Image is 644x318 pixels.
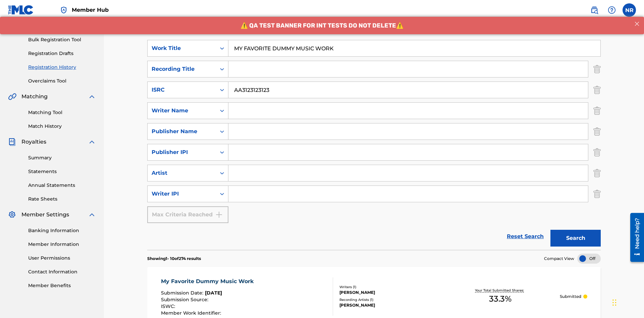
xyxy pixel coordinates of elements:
[152,169,212,177] div: Artist
[8,138,16,146] img: Royalties
[593,61,601,77] img: Delete Criterion
[28,196,96,203] a: Rate Sheets
[72,6,109,14] span: Member Hub
[610,286,644,318] iframe: Chat Widget
[152,127,212,136] div: Publisher Name
[28,77,96,85] a: Overclaims Tool
[560,294,581,300] p: Submitted
[161,297,210,303] span: Submission Source :
[28,255,96,262] a: User Permissions
[28,227,96,234] a: Banking Information
[28,154,96,161] a: Summary
[339,297,441,302] div: Recording Artists ( 1 )
[21,93,48,101] span: Matching
[28,268,96,275] a: Contact Information
[205,290,222,296] span: [DATE]
[28,64,96,71] a: Registration History
[612,293,616,313] div: Drag
[240,5,404,12] span: ⚠️ QA TEST BANNER FOR INT TESTS DO NOT DELETE⚠️
[593,123,601,140] img: Delete Criterion
[147,40,601,250] form: Search Form
[152,86,212,94] div: ISRC
[152,65,212,73] div: Recording Title
[588,3,601,17] a: Public Search
[8,5,34,15] img: MLC Logo
[625,210,644,265] iframe: Resource Center
[28,168,96,175] a: Statements
[161,310,223,316] span: Member Work Identifier :
[152,190,212,198] div: Writer IPI
[593,185,601,202] img: Delete Criterion
[28,282,96,289] a: Member Benefits
[88,211,96,219] img: expand
[152,44,212,52] div: Work Title
[593,165,601,181] img: Delete Criterion
[608,6,616,14] img: help
[147,256,201,262] p: Showing 1 - 10 of 274 results
[152,107,212,115] div: Writer Name
[28,36,96,43] a: Bulk Registration Tool
[339,289,441,296] div: [PERSON_NAME]
[489,293,512,305] span: 33.3 %
[28,109,96,116] a: Matching Tool
[21,138,46,146] span: Royalties
[161,277,257,285] div: My Favorite Dummy Music Work
[88,93,96,101] img: expand
[28,241,96,248] a: Member Information
[339,284,441,289] div: Writers ( 1 )
[21,211,69,219] span: Member Settings
[550,230,601,247] button: Search
[339,302,441,308] div: [PERSON_NAME]
[623,3,636,17] div: User Menu
[28,123,96,130] a: Match History
[593,82,601,98] img: Delete Criterion
[544,256,574,262] span: Compact View
[28,182,96,189] a: Annual Statements
[161,290,205,296] span: Submission Date :
[28,50,96,57] a: Registration Drafts
[593,144,601,161] img: Delete Criterion
[605,3,619,17] div: Help
[60,6,68,14] img: Top Rightsholder
[8,211,16,219] img: Member Settings
[590,6,598,14] img: search
[593,102,601,119] img: Delete Criterion
[152,148,212,156] div: Publisher IPI
[503,229,547,244] a: Reset Search
[88,138,96,146] img: expand
[475,288,526,293] p: Your Total Submitted Shares:
[161,303,177,309] span: ISWC :
[8,93,16,101] img: Matching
